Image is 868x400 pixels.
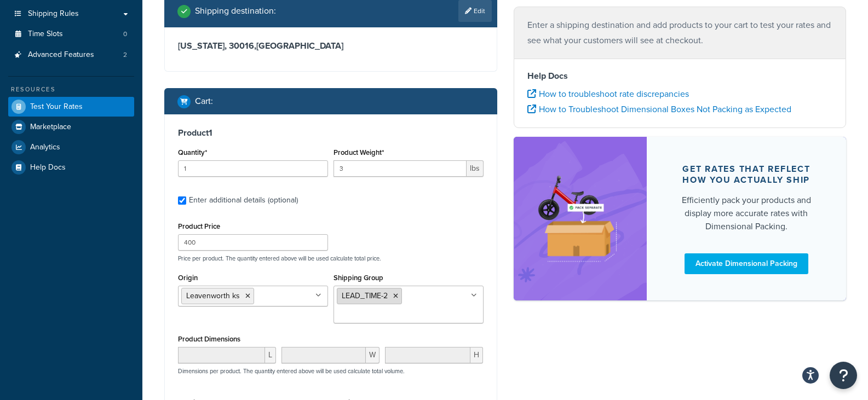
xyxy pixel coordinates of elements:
a: Advanced Features2 [8,45,134,65]
span: Help Docs [30,163,66,172]
p: Price per product. The quantity entered above will be used calculate total price. [175,254,486,262]
p: Enter a shipping destination and add products to your cart to test your rates and see what your c... [527,18,833,48]
h3: [US_STATE], 30016 , [GEOGRAPHIC_DATA] [178,40,484,51]
a: Activate Dimensional Packing [685,253,808,274]
span: Analytics [30,143,60,152]
div: Get rates that reflect how you actually ship [673,163,820,185]
label: Quantity* [178,148,207,156]
h3: Product 1 [178,127,484,138]
p: Dimensions per product. The quantity entered above will be used calculate total volume. [175,367,405,375]
div: Enter additional details (optional) [189,193,298,208]
img: feature-image-dim-d40ad3071a2b3c8e08177464837368e35600d3c5e73b18a22c1e4bb210dc32ac.png [530,153,630,284]
label: Product Dimensions [178,335,240,343]
span: lbs [467,160,484,177]
input: Enter additional details (optional) [178,196,186,205]
button: Open Resource Center [830,362,857,389]
a: Marketplace [8,117,134,137]
span: L [265,347,276,363]
span: Test Your Rates [30,102,83,112]
span: Time Slots [28,30,63,39]
span: W [366,347,380,363]
h4: Help Docs [527,69,833,83]
span: Advanced Features [28,50,94,60]
h2: Shipping destination : [195,6,276,16]
label: Origin [178,274,198,282]
li: Time Slots [8,24,134,44]
li: Advanced Features [8,45,134,65]
span: Shipping Rules [28,9,79,19]
label: Product Weight* [334,148,384,156]
label: Shipping Group [334,274,383,282]
span: 2 [123,50,127,60]
span: Marketplace [30,123,71,132]
a: Analytics [8,137,134,157]
span: Leavenworth ks [186,290,240,302]
a: Time Slots0 [8,24,134,44]
div: Resources [8,85,134,94]
a: Test Your Rates [8,97,134,117]
a: Help Docs [8,158,134,177]
div: Efficiently pack your products and display more accurate rates with Dimensional Packing. [673,193,820,233]
span: H [470,347,483,363]
input: 0.00 [334,160,467,177]
h2: Cart : [195,96,213,106]
a: How to troubleshoot rate discrepancies [527,88,689,100]
label: Product Price [178,222,220,230]
span: LEAD_TIME-2 [342,290,388,302]
a: Shipping Rules [8,4,134,24]
input: 0.0 [178,160,328,177]
a: How to Troubleshoot Dimensional Boxes Not Packing as Expected [527,103,791,115]
span: 0 [123,30,127,39]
